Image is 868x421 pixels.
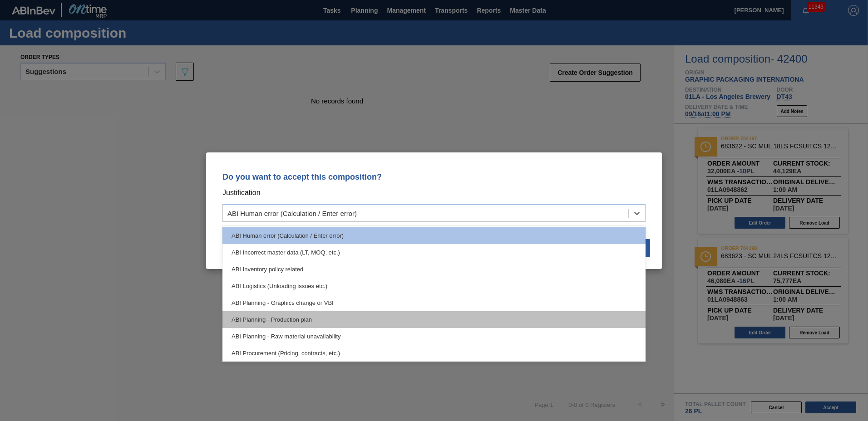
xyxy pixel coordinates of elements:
p: Do you want to accept this composition? [222,172,646,181]
div: ABI Planning - Production plan [222,311,646,328]
div: ABI Human error (Calculation / Enter error) [227,209,357,217]
p: Justification [222,187,646,199]
div: ABI Planning - Raw material unavailability [222,328,646,345]
div: ABI Procurement (Pricing, contracts, etc.) [222,345,646,362]
div: ABI Logistics (Unloading issues etc.) [222,278,646,294]
div: ABI Planning - Graphics change or VBI [222,294,646,311]
div: ABI Incorrect master data (LT, MOQ, etc.) [222,244,646,261]
div: ABI Inventory policy related [222,261,646,278]
div: ABI Human error (Calculation / Enter error) [222,227,646,244]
